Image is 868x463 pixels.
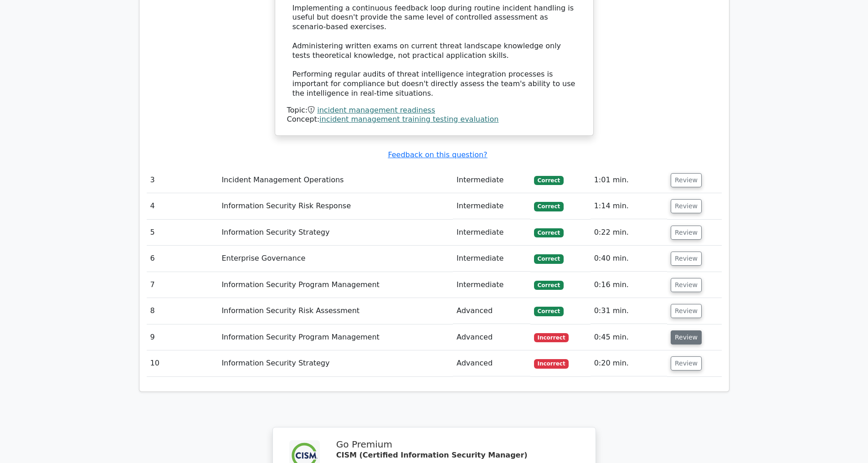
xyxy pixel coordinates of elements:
td: 10 [147,350,218,376]
td: Information Security Program Management [218,324,453,350]
button: Review [671,330,702,345]
td: Intermediate [453,193,530,219]
td: Intermediate [453,246,530,272]
span: Correct [534,176,564,185]
td: 1:14 min. [591,193,667,219]
span: Correct [534,281,564,290]
button: Review [671,199,702,213]
span: Incorrect [534,333,569,342]
td: Intermediate [453,167,530,193]
td: Information Security Strategy [218,220,453,246]
span: Correct [534,307,564,316]
td: Information Security Program Management [218,272,453,298]
span: Correct [534,228,564,237]
span: Incorrect [534,359,569,368]
td: 9 [147,324,218,350]
a: incident management readiness [317,106,435,114]
button: Review [671,356,702,370]
button: Review [671,252,702,266]
div: Topic: [287,106,581,115]
td: Information Security Risk Assessment [218,298,453,324]
td: 4 [147,193,218,219]
td: Intermediate [453,220,530,246]
button: Review [671,173,702,187]
a: Feedback on this question? [388,150,487,159]
span: Correct [534,202,564,211]
button: Review [671,304,702,318]
button: Review [671,226,702,240]
td: 0:16 min. [591,272,667,298]
td: 8 [147,298,218,324]
td: 0:40 min. [591,246,667,272]
td: 0:22 min. [591,220,667,246]
td: 0:31 min. [591,298,667,324]
td: 7 [147,272,218,298]
div: Concept: [287,115,581,124]
td: Incident Management Operations [218,167,453,193]
td: Advanced [453,324,530,350]
td: Advanced [453,350,530,376]
td: 3 [147,167,218,193]
td: 6 [147,246,218,272]
td: Information Security Strategy [218,350,453,376]
td: Information Security Risk Response [218,193,453,219]
button: Review [671,278,702,292]
a: incident management training testing evaluation [319,115,498,123]
td: Advanced [453,298,530,324]
span: Correct [534,254,564,263]
td: 0:45 min. [591,324,667,350]
td: 5 [147,220,218,246]
td: Intermediate [453,272,530,298]
td: 0:20 min. [591,350,667,376]
td: 1:01 min. [591,167,667,193]
td: Enterprise Governance [218,246,453,272]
